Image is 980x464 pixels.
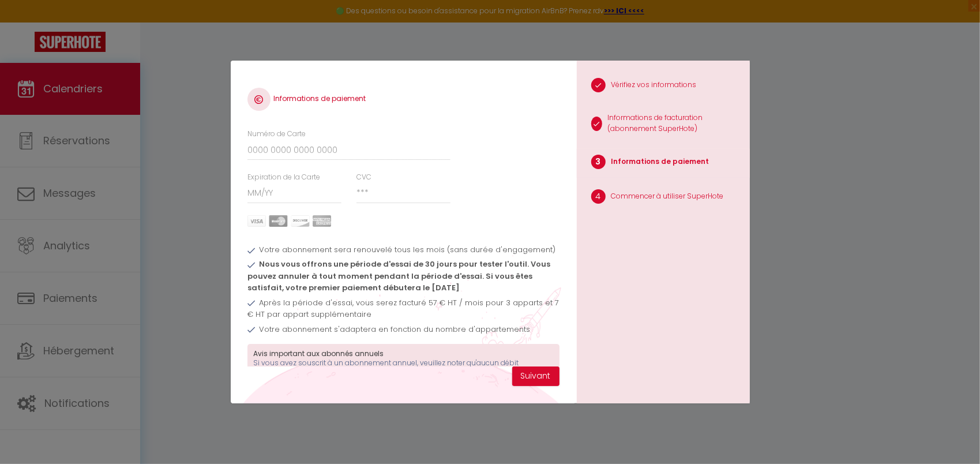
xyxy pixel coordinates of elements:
li: Informations de facturation (abonnement SuperHote) [577,107,750,143]
span: 3 [591,155,606,169]
h3: Avis important aux abonnés annuels [253,350,553,358]
p: Si vous avez souscrit à un abonnement annuel, veuillez noter qu'aucun débit supplémentaire ne ser... [253,358,553,412]
span: Après la période d'essai, vous serez facturé 57 € HT / mois pour 3 apparts et 7 € HT par appart s... [247,297,559,320]
li: Commencer à utiliser SuperHote [577,184,750,212]
li: Informations de paiement [577,149,750,178]
li: Vérifiez vos informations [577,72,750,101]
input: 0000 0000 0000 0000 [247,140,450,160]
img: carts.png [247,215,331,227]
button: Suivant [512,366,560,386]
h4: Informations de paiement [247,88,559,111]
span: Votre abonnement sera renouvelé tous les mois (sans durée d'engagement) [259,244,555,255]
input: MM/YY [247,183,341,204]
span: Nous vous offrons une période d'essai de 30 jours pour tester l'outil. Vous pouvez annuler à tout... [247,259,550,293]
label: Numéro de Carte [247,129,306,140]
label: Expiration de la Carte [247,172,320,183]
span: 4 [591,189,606,204]
label: CVC [356,172,371,183]
span: Votre abonnement s'adaptera en fonction du nombre d'appartements [259,324,530,335]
